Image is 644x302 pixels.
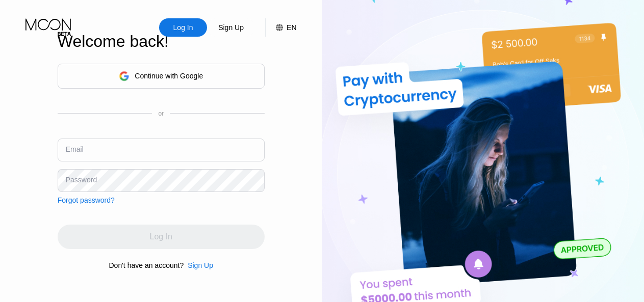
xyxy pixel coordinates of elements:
[58,196,115,204] div: Forgot password?
[158,110,164,117] div: or
[66,145,84,153] div: Email
[188,261,213,269] div: Sign Up
[135,72,203,80] div: Continue with Google
[159,18,207,37] div: Log In
[109,261,184,269] div: Don't have an account?
[207,18,255,37] div: Sign Up
[58,64,265,89] div: Continue with Google
[184,261,213,269] div: Sign Up
[172,22,194,33] div: Log In
[66,176,97,184] div: Password
[58,32,265,51] div: Welcome back!
[217,22,245,33] div: Sign Up
[287,23,296,32] div: EN
[265,18,296,37] div: EN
